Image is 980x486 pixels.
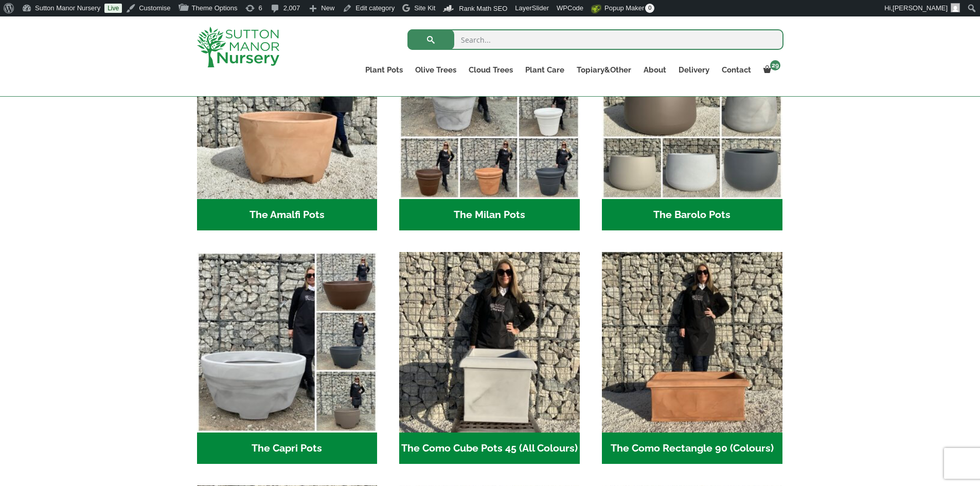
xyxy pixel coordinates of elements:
img: The Barolo Pots [602,19,782,199]
a: Visit product category The Como Cube Pots 45 (All Colours) [399,252,580,464]
img: The Amalfi Pots [197,19,378,199]
a: Topiary&Other [571,63,637,77]
h2: The Amalfi Pots [197,199,378,231]
img: The Capri Pots [197,252,378,433]
img: The Milan Pots [399,19,580,199]
a: Visit product category The Barolo Pots [602,19,782,230]
h2: The Milan Pots [399,199,580,231]
span: 29 [770,60,780,70]
img: The Como Rectangle 90 (Colours) [602,252,782,433]
a: Live [104,4,122,13]
a: Plant Care [519,63,571,77]
h2: The Como Cube Pots 45 (All Colours) [399,433,580,464]
input: Search... [407,29,783,50]
a: Delivery [672,63,716,77]
a: Visit product category The Como Rectangle 90 (Colours) [602,252,782,464]
span: Rank Math SEO [459,5,507,12]
h2: The Barolo Pots [602,199,782,231]
h2: The Capri Pots [197,433,378,464]
span: 0 [645,4,654,13]
a: 29 [757,63,783,77]
img: logo [197,27,279,67]
img: The Como Cube Pots 45 (All Colours) [399,252,580,433]
a: Contact [716,63,757,77]
a: Visit product category The Milan Pots [399,19,580,230]
a: About [637,63,672,77]
a: Cloud Trees [462,63,519,77]
h2: The Como Rectangle 90 (Colours) [602,433,782,464]
a: Plant Pots [359,63,409,77]
a: Olive Trees [409,63,462,77]
a: Visit product category The Amalfi Pots [197,19,378,230]
a: Visit product category The Capri Pots [197,252,378,464]
span: [PERSON_NAME] [893,4,948,12]
span: Site Kit [414,4,435,12]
